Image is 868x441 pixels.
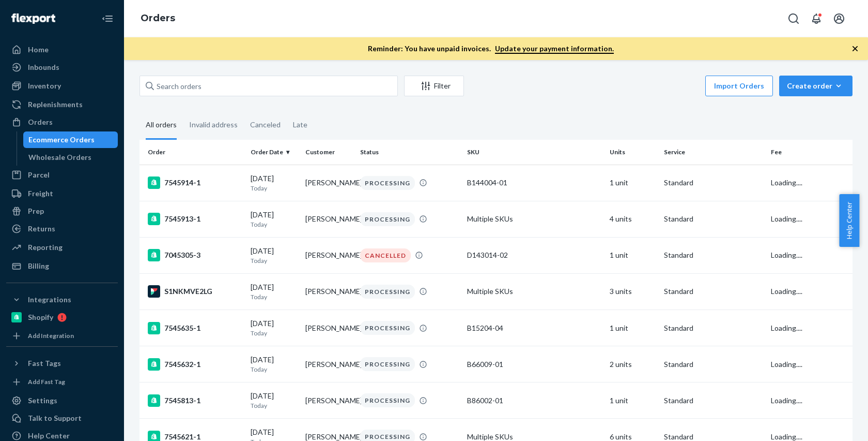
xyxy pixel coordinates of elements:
[6,376,118,388] a: Add Fast Tag
[705,76,773,96] button: Import Orders
[356,140,463,165] th: Status
[23,149,118,166] a: Wholesale Orders
[28,377,65,386] div: Add Fast Tag
[6,258,118,274] a: Billing
[28,99,83,110] div: Replenishments
[6,291,118,308] button: Integrations
[6,410,118,427] button: Talk to Support
[606,165,660,201] td: 1 unit
[148,394,242,407] div: 7545813-1
[28,395,57,406] div: Settings
[301,273,356,310] td: [PERSON_NAME]
[251,329,297,337] p: Today
[6,355,118,372] button: Fast Tags
[767,383,853,419] td: Loading....
[28,224,55,234] div: Returns
[28,188,53,199] div: Freight
[6,96,118,113] a: Replenishments
[28,45,49,55] div: Home
[806,8,827,29] button: Open notifications
[305,148,352,156] div: Customer
[606,310,660,346] td: 1 unit
[467,395,601,406] div: B86002-01
[28,81,61,91] div: Inventory
[783,8,804,29] button: Open Search Box
[251,282,297,301] div: [DATE]
[23,131,118,148] a: Ecommerce Orders
[606,201,660,237] td: 4 units
[6,78,118,94] a: Inventory
[148,177,242,189] div: 7545914-1
[141,12,175,24] a: Orders
[767,310,853,346] td: Loading....
[360,212,415,226] div: PROCESSING
[251,365,297,374] p: Today
[6,330,118,342] a: Add Integration
[28,152,91,163] div: Wholesale Orders
[664,286,763,297] p: Standard
[368,43,614,54] p: Reminder: You have unpaid invoices.
[251,220,297,229] p: Today
[467,323,601,333] div: B15204-04
[664,214,763,224] p: Standard
[28,117,53,127] div: Orders
[463,201,606,237] td: Multiple SKUs
[28,358,61,369] div: Fast Tags
[148,285,242,298] div: S1NKMVE2LG
[139,140,246,165] th: Order
[606,346,660,383] td: 2 units
[251,184,297,193] p: Today
[787,81,845,91] div: Create order
[146,111,177,140] div: All orders
[360,357,415,371] div: PROCESSING
[767,165,853,201] td: Loading....
[28,413,82,423] div: Talk to Support
[139,76,398,96] input: Search orders
[467,178,601,188] div: B144004-01
[664,395,763,406] p: Standard
[301,165,356,201] td: [PERSON_NAME]
[767,273,853,310] td: Loading....
[606,140,660,165] th: Units
[405,81,463,91] div: Filter
[189,111,238,138] div: Invalid address
[6,41,118,58] a: Home
[301,383,356,419] td: [PERSON_NAME]
[360,393,415,407] div: PROCESSING
[148,358,242,371] div: 7545632-1
[251,256,297,265] p: Today
[606,273,660,310] td: 3 units
[463,273,606,310] td: Multiple SKUs
[246,140,301,165] th: Order Date
[767,201,853,237] td: Loading....
[251,246,297,265] div: [DATE]
[6,220,118,237] a: Returns
[606,237,660,273] td: 1 unit
[251,292,297,301] p: Today
[360,285,415,299] div: PROCESSING
[11,13,55,24] img: Flexport logo
[463,140,606,165] th: SKU
[251,355,297,374] div: [DATE]
[6,392,118,409] a: Settings
[6,59,118,76] a: Inbounds
[779,76,853,96] button: Create order
[6,203,118,219] a: Prep
[293,111,307,138] div: Late
[251,210,297,229] div: [DATE]
[6,114,118,130] a: Orders
[148,249,242,261] div: 7045305-3
[360,176,415,190] div: PROCESSING
[251,391,297,410] div: [DATE]
[404,76,464,96] button: Filter
[6,185,118,202] a: Freight
[251,318,297,337] div: [DATE]
[360,248,411,262] div: CANCELLED
[839,194,859,247] button: Help Center
[132,4,183,34] ol: breadcrumbs
[28,242,63,253] div: Reporting
[28,135,95,145] div: Ecommerce Orders
[606,383,660,419] td: 1 unit
[467,250,601,260] div: D143014-02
